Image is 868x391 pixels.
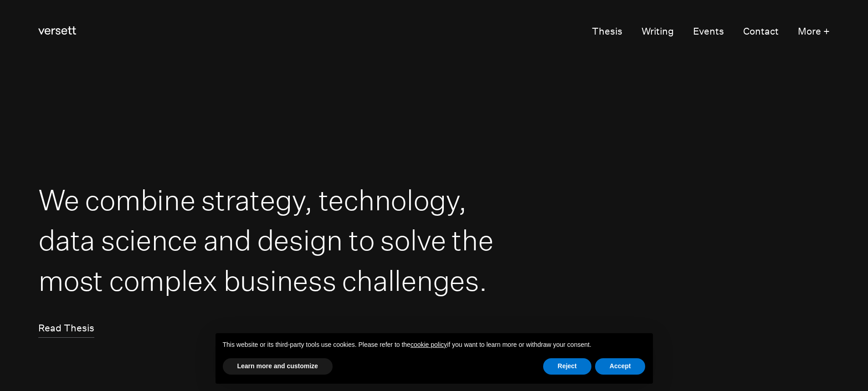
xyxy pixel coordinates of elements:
button: More + [798,23,830,41]
a: Writing [642,23,674,41]
button: Reject [543,358,591,375]
div: This website or its third-party tools use cookies. Please refer to the if you want to learn more ... [216,333,653,357]
a: Contact [743,23,779,41]
button: Learn more and customize [223,358,333,375]
a: cookie policy [411,341,447,348]
div: Notice [208,326,660,391]
button: Accept [595,358,646,375]
a: Read Thesis [38,320,94,338]
a: Events [693,23,724,41]
a: Thesis [592,23,622,41]
h1: We combine strategy, technology, data science and design to solve the most complex business chall... [38,180,498,300]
